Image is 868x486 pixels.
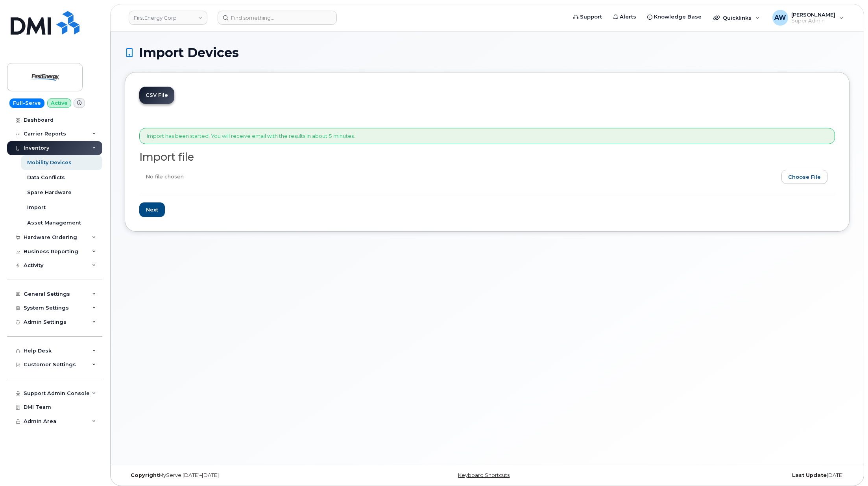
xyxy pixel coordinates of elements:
a: CSV File [139,87,174,104]
h1: Import Devices [125,46,850,59]
div: [DATE] [608,472,850,479]
strong: Copyright [131,472,159,478]
div: Import has been started. You will receive email with the results in about 5 minutes. [139,128,835,144]
div: MyServe [DATE]–[DATE] [125,472,366,479]
strong: Last Update [792,472,827,478]
iframe: Messenger Launcher [834,452,862,480]
h2: Import file [139,151,835,163]
a: Keyboard Shortcuts [458,472,510,478]
input: Next [139,202,165,217]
